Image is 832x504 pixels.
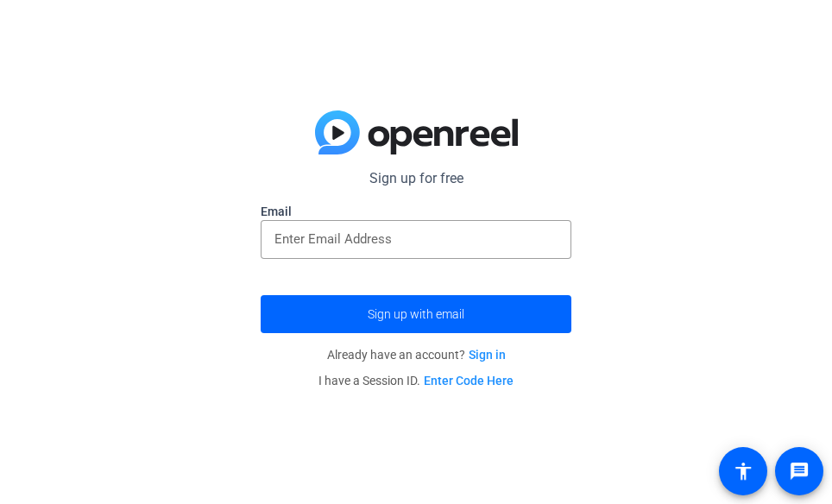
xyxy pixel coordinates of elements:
[424,374,514,387] a: Enter Code Here
[733,461,753,482] mat-icon: accessibility
[789,461,810,482] mat-icon: message
[315,110,518,155] img: blue-gradient.svg
[274,229,558,249] input: Enter Email Address
[327,348,506,362] span: Already have an account?
[318,374,514,387] span: I have a Session ID.
[261,295,571,333] button: Sign up with email
[261,168,571,189] p: Sign up for free
[469,348,506,362] a: Sign in
[261,203,571,220] label: Email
